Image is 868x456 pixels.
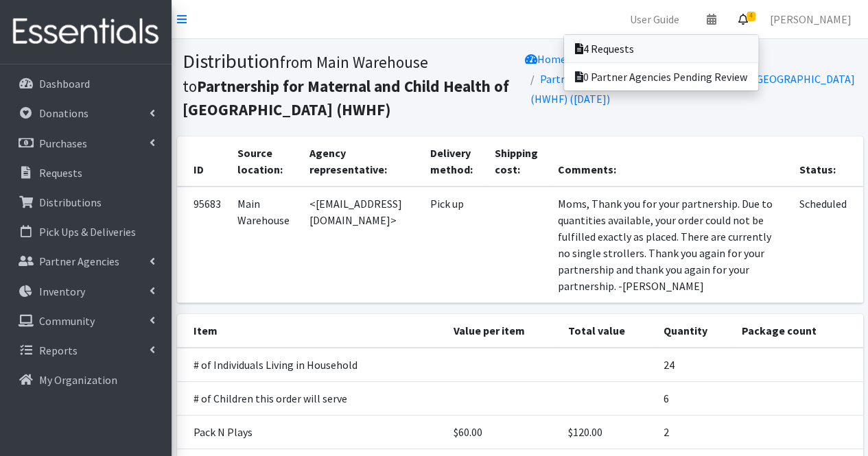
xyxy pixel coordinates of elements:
td: Main Warehouse [229,187,302,303]
p: Purchases [39,136,87,150]
th: Quantity [655,314,733,348]
a: Purchases [5,130,166,157]
small: from Main Warehouse to [183,52,509,119]
a: Community [5,307,166,335]
a: [PERSON_NAME] [759,5,863,33]
a: 0 Partner Agencies Pending Review [564,63,758,91]
th: Total value [559,314,655,348]
p: Pick Ups & Deliveries [39,225,136,239]
a: My Organization [5,366,166,394]
td: $120.00 [559,415,655,448]
th: Comments: [550,136,791,187]
td: Scheduled [790,187,863,303]
p: Requests [39,166,82,180]
p: Distributions [39,195,102,209]
p: Donations [39,106,89,120]
a: Donations [5,99,166,127]
th: Value per item [445,314,559,348]
th: Agency representative: [301,136,421,187]
a: Partnership for Maternal and Child Health of [GEOGRAPHIC_DATA] (HWHF) ([DATE]) [530,72,855,106]
a: Pick Ups & Deliveries [5,218,166,245]
th: Status: [790,136,863,187]
th: Package count [734,314,863,348]
a: Requests [5,159,166,187]
a: 4 Requests [564,35,758,62]
td: <[EMAIL_ADDRESS][DOMAIN_NAME]> [301,187,421,303]
b: Partnership for Maternal and Child Health of [GEOGRAPHIC_DATA] (HWHF) [183,76,509,120]
td: 2 [655,415,733,448]
th: ID [177,136,229,187]
a: Inventory [5,278,166,305]
p: Reports [39,344,78,357]
p: Partner Agencies [39,254,119,268]
a: 4 [727,5,759,33]
td: 95683 [177,187,229,303]
td: Pack N Plays [177,415,445,448]
p: Inventory [39,285,85,298]
th: Item [177,314,445,348]
span: 4 [747,12,755,21]
a: Dashboard [5,70,166,97]
p: Community [39,314,95,328]
a: Partner Agencies [5,248,166,275]
td: # of Individuals Living in Household [177,348,445,382]
a: Reports [5,337,166,364]
a: Distributions [5,189,166,216]
td: # of Children this order will serve [177,381,445,415]
th: Shipping cost: [486,136,550,187]
h1: Distribution [183,49,515,121]
td: 6 [655,381,733,415]
img: HumanEssentials [5,9,166,55]
td: Pick up [422,187,486,303]
p: Dashboard [39,77,90,91]
td: 24 [655,348,733,382]
th: Source location: [229,136,302,187]
p: My Organization [39,373,117,387]
a: User Guide [619,5,690,33]
td: Moms, Thank you for your partnership. Due to quantities available, your order could not be fulfil... [550,187,791,303]
td: $60.00 [445,415,559,448]
th: Delivery method: [422,136,486,187]
a: Home [525,52,566,66]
